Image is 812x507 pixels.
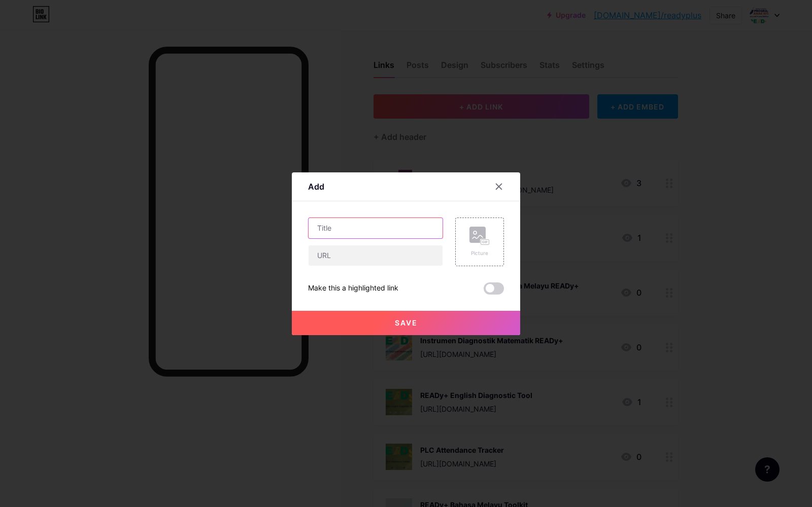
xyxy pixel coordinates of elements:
[395,318,418,327] span: Save
[309,245,443,266] input: URL
[469,249,490,257] div: Picture
[292,311,520,335] button: Save
[308,282,398,295] div: Make this a highlighted link
[308,180,324,193] div: Add
[309,218,443,238] input: Title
